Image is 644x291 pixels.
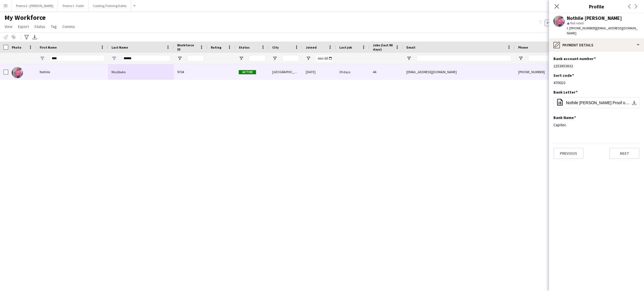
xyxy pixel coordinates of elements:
[553,148,584,159] button: Previous
[553,73,574,78] h3: Sort code
[403,64,515,80] div: [EMAIL_ADDRESS][DOMAIN_NAME]
[553,122,640,127] div: Capitec
[567,26,638,35] span: | [EMAIL_ADDRESS][DOMAIN_NAME]
[553,115,576,120] h3: Bank Name
[108,64,174,80] div: Mazibuko
[528,55,583,62] input: Phone Filter Input
[40,56,45,61] button: Open Filter Menu
[112,56,117,61] button: Open Filter Menu
[306,45,317,49] span: Joined
[282,55,299,62] input: City Filter Input
[11,0,58,11] button: Promo 2 - [PERSON_NAME]
[40,45,57,49] span: First Name
[50,55,105,62] input: First Name Filter Input
[609,148,640,159] button: Next
[89,0,131,11] button: Casting/Training Dates
[187,55,204,62] input: Workforce ID Filter Input
[302,64,336,80] div: [DATE]
[406,45,415,49] span: Email
[32,23,48,30] a: Status
[16,23,31,30] a: Export
[239,45,250,49] span: Status
[272,56,277,61] button: Open Filter Menu
[60,23,77,30] a: Comms
[18,24,29,29] span: Export
[570,21,584,25] span: Not rated
[553,97,640,108] button: Nothile [PERSON_NAME] Proof of Account .pdf
[249,55,266,62] input: Status Filter Input
[566,101,629,105] span: Nothile [PERSON_NAME] Proof of Account .pdf
[31,34,38,40] app-action-btn: Export XLSX
[549,3,644,10] h3: Profile
[211,45,221,49] span: Rating
[122,55,171,62] input: Last Name Filter Input
[567,16,622,21] div: Nothile [PERSON_NAME]
[553,90,577,95] h3: Bank Letter
[553,80,640,85] div: 470010
[553,63,640,68] div: 2253853832
[12,45,21,49] span: Photo
[58,0,89,11] button: Promo 1 - Faith
[515,64,586,80] div: [PHONE_NUMBER]
[549,38,644,52] div: Payment details
[269,64,302,80] div: [GEOGRAPHIC_DATA]
[112,45,128,49] span: Last Name
[336,64,370,80] div: 39 days
[406,56,411,61] button: Open Filter Menu
[12,67,23,78] img: Nothile Mazibuko
[373,43,393,51] span: Jobs (last 90 days)
[23,34,30,40] app-action-btn: Advanced filters
[553,56,596,61] h3: Bank account number
[518,45,528,49] span: Phone
[51,24,57,29] span: Tag
[272,45,279,49] span: City
[36,64,108,80] div: Nothile
[545,20,574,26] button: Everyone11,249
[306,56,311,61] button: Open Filter Menu
[177,43,197,51] span: Workforce ID
[239,56,244,61] button: Open Filter Menu
[518,56,523,61] button: Open Filter Menu
[34,24,45,29] span: Status
[339,45,352,49] span: Last job
[2,23,15,30] a: View
[370,64,403,80] div: 44
[174,64,207,80] div: 9704
[62,24,75,29] span: Comms
[4,13,46,22] span: My Workforce
[416,55,512,62] input: Email Filter Input
[177,56,182,61] button: Open Filter Menu
[567,26,596,30] span: t. [PHONE_NUMBER]
[49,23,59,30] a: Tag
[239,70,256,74] span: Active
[316,55,333,62] input: Joined Filter Input
[4,24,12,29] span: View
